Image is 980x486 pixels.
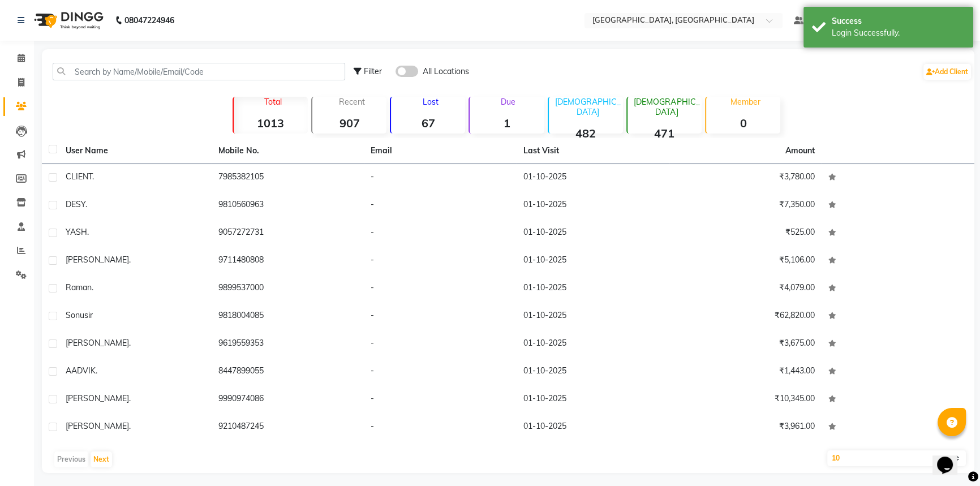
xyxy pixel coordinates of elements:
[364,192,517,220] td: -
[669,164,822,192] td: ₹3,780.00
[212,330,364,358] td: 9619559353
[517,414,669,441] td: 01-10-2025
[66,255,129,265] span: [PERSON_NAME]
[517,247,669,275] td: 01-10-2025
[669,330,822,358] td: ₹3,675.00
[364,358,517,386] td: -
[517,138,669,164] th: Last Visit
[212,164,364,192] td: 7985382105
[423,66,469,78] span: All Locations
[66,282,92,293] span: raman
[96,365,97,376] span: .
[517,386,669,414] td: 01-10-2025
[129,421,131,431] span: .
[669,247,822,275] td: ₹5,106.00
[91,451,112,467] button: Next
[212,303,364,330] td: 9818004085
[364,164,517,192] td: -
[66,171,92,182] span: CLIENT
[66,199,85,209] span: DESY
[627,126,702,140] strong: 471
[238,97,308,107] p: Total
[212,386,364,414] td: 9990974086
[396,97,465,107] p: Lost
[212,138,364,164] th: Mobile No.
[364,247,517,275] td: -
[87,227,89,237] span: .
[92,282,93,293] span: .
[364,330,517,358] td: -
[669,414,822,441] td: ₹3,961.00
[66,365,96,376] span: AADVIK
[66,227,87,237] span: YASH
[391,116,465,130] strong: 67
[669,386,822,414] td: ₹10,345.00
[129,255,131,265] span: .
[706,116,780,130] strong: 0
[129,393,131,403] span: .
[549,126,623,140] strong: 482
[517,303,669,330] td: 01-10-2025
[317,97,386,107] p: Recent
[364,275,517,303] td: -
[59,138,212,164] th: User Name
[632,97,702,117] p: [DEMOGRAPHIC_DATA]
[53,63,345,80] input: Search by Name/Mobile/Email/Code
[517,220,669,247] td: 01-10-2025
[517,164,669,192] td: 01-10-2025
[84,310,93,320] span: sir
[669,303,822,330] td: ₹62,820.00
[212,358,364,386] td: 8447899055
[517,330,669,358] td: 01-10-2025
[711,97,780,107] p: Member
[85,199,87,209] span: .
[129,338,131,348] span: .
[66,338,129,348] span: [PERSON_NAME]
[932,441,969,475] iframe: chat widget
[66,310,84,320] span: sonu
[364,66,382,76] span: Filter
[212,192,364,220] td: 9810560963
[364,414,517,441] td: -
[312,116,386,130] strong: 907
[923,64,971,80] a: Add Client
[66,421,129,431] span: [PERSON_NAME]
[92,171,94,182] span: .
[669,358,822,386] td: ₹1,443.00
[669,275,822,303] td: ₹4,079.00
[212,247,364,275] td: 9711480808
[517,358,669,386] td: 01-10-2025
[364,220,517,247] td: -
[364,303,517,330] td: -
[364,138,517,164] th: Email
[517,275,669,303] td: 01-10-2025
[470,116,544,130] strong: 1
[29,5,106,36] img: logo
[212,220,364,247] td: 9057272731
[472,97,544,107] p: Due
[212,275,364,303] td: 9899537000
[832,15,965,27] div: Success
[364,386,517,414] td: -
[669,192,822,220] td: ₹7,350.00
[66,393,129,403] span: [PERSON_NAME]
[517,192,669,220] td: 01-10-2025
[779,138,822,164] th: Amount
[124,5,174,36] b: 08047224946
[832,27,965,39] div: Login Successfully.
[669,220,822,247] td: ₹525.00
[234,116,308,130] strong: 1013
[553,97,623,117] p: [DEMOGRAPHIC_DATA]
[212,414,364,441] td: 9210487245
